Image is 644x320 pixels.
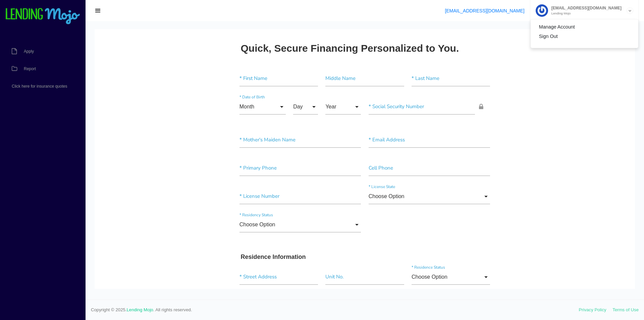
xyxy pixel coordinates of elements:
[146,13,365,25] h2: Quick, Secure Financing Personalized to You.
[536,4,548,17] img: Profile image
[24,49,34,53] span: Apply
[445,8,524,13] a: [EMAIL_ADDRESS][DOMAIN_NAME]
[5,8,80,25] img: logo-small.png
[127,307,153,312] a: Lending Mojo
[530,19,639,48] div: Profile image [EMAIL_ADDRESS][DOMAIN_NAME] Lending Mojo
[548,12,622,15] small: Lending Mojo
[24,67,36,71] span: Report
[612,307,639,312] a: Terms of Use
[548,6,622,10] span: [EMAIL_ADDRESS][DOMAIN_NAME]
[91,307,579,313] span: Copyright © 2025. . All rights reserved.
[12,84,67,88] span: Click here for insurance quotes
[531,22,638,32] a: Manage Account
[579,307,606,312] a: Privacy Policy
[531,32,638,41] a: Sign Out
[146,224,394,232] h3: Residence Information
